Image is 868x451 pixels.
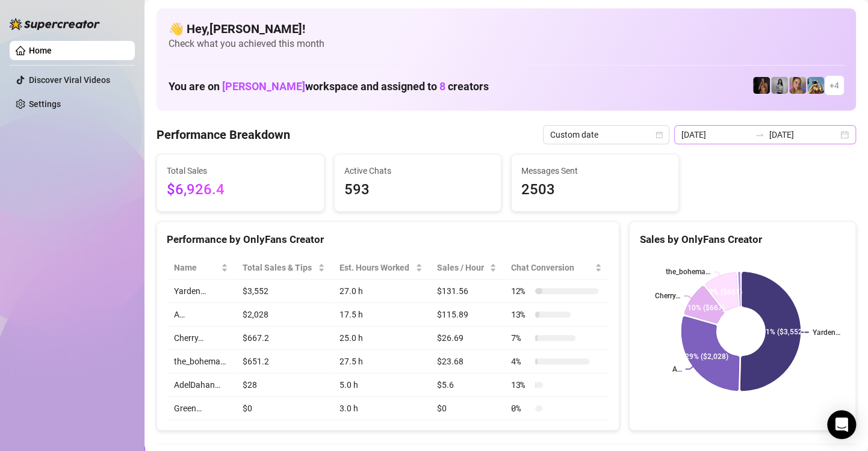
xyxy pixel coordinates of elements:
td: $5.6 [430,373,504,397]
td: $26.69 [430,327,504,350]
td: Cherry… [167,327,235,350]
span: 13 % [511,378,530,391]
text: the_bohema… [666,268,710,277]
td: $115.89 [430,303,504,327]
div: Sales by OnlyFans Creator [639,232,846,248]
span: Chat Conversion [511,261,593,274]
td: $651.2 [235,350,332,373]
span: 2503 [521,179,669,201]
td: AdelDahan… [167,373,235,397]
span: Name [174,261,219,274]
span: Custom date [550,126,662,144]
img: A [771,77,788,94]
span: Total Sales [167,164,314,177]
h1: You are on workspace and assigned to creators [169,80,489,93]
div: Open Intercom Messenger [827,410,856,439]
span: 13 % [511,308,530,321]
text: Yarden… [813,328,840,337]
span: 8 [439,80,445,93]
span: calendar [656,131,663,138]
text: Cherry… [655,292,680,300]
span: 12 % [511,284,530,298]
td: $23.68 [430,350,504,373]
text: A… [672,365,682,373]
td: $0 [430,397,504,420]
th: Total Sales & Tips [235,256,332,280]
th: Sales / Hour [430,256,504,280]
td: $3,552 [235,280,332,303]
td: 5.0 h [332,373,430,397]
h4: Performance Breakdown [157,126,290,143]
div: Est. Hours Worked [339,261,413,274]
img: logo-BBDzfeDw.svg [10,18,100,30]
h4: 👋 Hey, [PERSON_NAME] ! [169,20,844,37]
a: Home [29,46,52,55]
span: Messages Sent [521,164,669,177]
span: Total Sales & Tips [243,261,315,274]
td: A… [167,303,235,327]
td: 25.0 h [332,327,430,350]
span: to [755,130,764,140]
a: Settings [29,99,61,109]
img: the_bohema [753,77,770,94]
input: End date [769,128,838,141]
td: $131.56 [430,280,504,303]
span: swap-right [755,130,764,140]
span: [PERSON_NAME] [222,80,305,93]
td: Yarden… [167,280,235,303]
span: 4 % [511,355,530,368]
td: 17.5 h [332,303,430,327]
div: Performance by OnlyFans Creator [167,232,609,248]
span: Sales / Hour [437,261,487,274]
a: Discover Viral Videos [29,75,110,85]
input: Start date [681,128,750,141]
td: $0 [235,397,332,420]
td: $2,028 [235,303,332,327]
span: $6,926.4 [167,179,314,201]
th: Name [167,256,235,280]
img: Cherry [789,77,806,94]
th: Chat Conversion [504,256,610,280]
span: + 4 [829,79,839,92]
td: Green… [167,397,235,420]
span: 7 % [511,331,530,345]
td: 27.5 h [332,350,430,373]
td: $667.2 [235,327,332,350]
span: Check what you achieved this month [169,37,844,51]
span: 0 % [511,402,530,415]
span: 593 [344,179,492,201]
td: 3.0 h [332,397,430,420]
img: Babydanix [807,77,824,94]
td: the_bohema… [167,350,235,373]
td: $28 [235,373,332,397]
span: Active Chats [344,164,492,177]
td: 27.0 h [332,280,430,303]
